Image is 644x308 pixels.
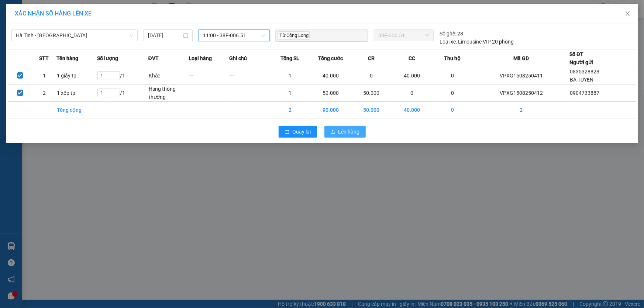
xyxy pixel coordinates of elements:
span: Từ Công Long [277,31,310,40]
td: 0 [351,67,392,84]
td: 2 [270,102,311,118]
span: Loại hàng [189,54,212,62]
div: Số ĐT Người gửi [569,50,593,66]
td: 1 [270,67,311,84]
td: 1 giấy tp [56,67,97,84]
span: Số ghế: [440,30,456,38]
span: close [625,11,631,17]
span: XÁC NHẬN SỐ HÀNG LÊN XE [15,10,92,17]
td: 90.000 [311,102,351,118]
span: CC [409,54,415,62]
td: --- [189,67,230,84]
td: 0 [433,84,473,102]
img: logo.jpg [9,9,46,46]
input: 15/08/2025 [148,31,182,39]
span: upload [330,129,335,135]
span: Tên hàng [56,54,78,62]
td: --- [230,67,270,84]
li: Cổ Đạm, xã [GEOGRAPHIC_DATA], [GEOGRAPHIC_DATA] [69,18,309,27]
b: GỬI : VP [GEOGRAPHIC_DATA] [9,53,110,78]
button: uploadLên hàng [324,126,366,138]
span: rollback [285,129,290,135]
span: Ghi chú [230,54,247,62]
td: 2 [473,102,570,118]
span: Mã GD [513,54,529,62]
span: Quay lại [293,128,311,136]
div: Limousine VIP 20 phòng [440,38,514,46]
span: STT [39,54,49,62]
span: 0835328828 [570,69,599,75]
td: Khác [148,67,189,84]
div: 28 [440,30,463,38]
span: Loại xe: [440,38,457,46]
span: CR [368,54,375,62]
span: 38F-006.51 [378,30,429,41]
span: Hà Tĩnh - Hà Nội [16,30,133,41]
li: Hotline: 1900252555 [69,27,309,37]
td: 40.000 [311,67,351,84]
td: 1 [32,67,56,84]
span: Thu hộ [444,54,461,62]
td: / 1 [97,67,148,84]
button: Close [617,4,638,24]
td: VPXG1508250412 [473,84,570,102]
button: rollbackQuay lại [279,126,317,138]
td: 0 [392,84,433,102]
td: 0 [433,67,473,84]
span: Số lượng [97,54,118,62]
td: 50.000 [351,102,392,118]
td: 0 [433,102,473,118]
td: Tổng cộng [56,102,97,118]
td: / 1 [97,84,148,102]
span: BÀ TUYẾN [570,77,593,83]
td: --- [189,84,230,102]
td: 40.000 [392,102,433,118]
td: 50.000 [311,84,351,102]
span: Lên hàng [338,128,360,136]
td: 1 [270,84,311,102]
span: Tổng SL [281,54,300,62]
span: 0904733887 [570,90,599,96]
td: 2 [32,84,56,102]
td: 40.000 [392,67,433,84]
td: Hàng thông thường [148,84,189,102]
span: 11:00 - 38F-006.51 [203,30,265,41]
span: Tổng cước [318,54,343,62]
td: 50.000 [351,84,392,102]
td: --- [230,84,270,102]
td: VPXG1508250411 [473,67,570,84]
span: ĐVT [148,54,159,62]
td: 1 xốp tp [56,84,97,102]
